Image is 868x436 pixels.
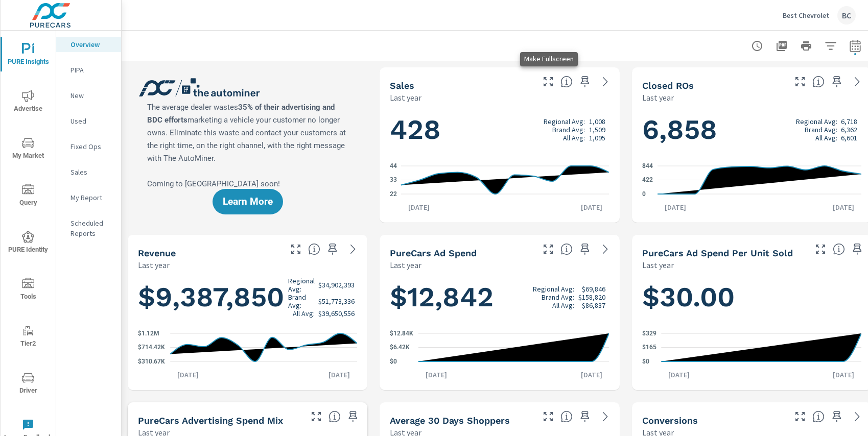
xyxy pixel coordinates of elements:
[288,241,304,257] button: Make Fullscreen
[71,192,113,203] p: My Report
[138,277,359,318] h1: $9,387,850
[56,190,121,205] div: My Report
[589,117,605,126] p: 1,008
[345,408,361,425] span: Save this to your personalized report
[390,358,397,365] text: $0
[815,134,837,142] p: All Avg:
[170,370,206,380] p: [DATE]
[642,248,793,258] h5: PureCars Ad Spend Per Unit Sold
[324,241,341,257] span: Save this to your personalized report
[642,280,861,314] h1: $30.00
[56,37,121,52] div: Overview
[805,126,837,134] p: Brand Avg:
[841,117,857,126] p: 6,718
[390,415,510,426] h5: Average 30 Days Shoppers
[223,197,273,206] span: Learn More
[661,370,697,380] p: [DATE]
[642,358,649,365] text: $0
[308,408,324,425] button: Make Fullscreen
[71,39,113,50] p: Overview
[841,134,857,142] p: 6,601
[4,325,53,350] span: Tier2
[308,243,320,255] span: Total sales revenue over the selected date range. [Source: This data is sourced from the dealer’s...
[792,408,808,425] button: Make Fullscreen
[833,243,845,255] span: Average cost of advertising per each vehicle sold at the dealer over the selected date range. The...
[56,62,121,78] div: PIPA
[812,76,825,88] span: Number of Repair Orders Closed by the selected dealership group over the selected time range. [So...
[56,164,121,180] div: Sales
[577,241,593,257] span: Save this to your personalized report
[318,297,355,305] p: $51,773,336
[71,218,113,238] p: Scheduled Reports
[597,408,614,425] a: See more details in report
[542,293,574,301] p: Brand Avg:
[642,330,656,337] text: $329
[345,241,361,257] a: See more details in report
[318,309,355,318] p: $39,650,556
[71,141,113,152] p: Fixed Ops
[796,117,837,126] p: Regional Avg:
[849,241,865,257] span: Save this to your personalized report
[401,202,437,212] p: [DATE]
[390,177,397,184] text: 33
[642,177,653,184] text: 422
[288,277,315,293] p: Regional Avg:
[390,280,609,314] h1: $12,842
[783,11,829,20] p: Best Chevrolet
[138,415,283,426] h5: PureCars Advertising Spend Mix
[138,248,176,258] h5: Revenue
[4,278,53,303] span: Tools
[841,126,857,134] p: 6,362
[589,134,605,142] p: 1,095
[792,74,808,90] button: Make Fullscreen
[812,410,825,423] span: The number of dealer-specified goals completed by a visitor. [Source: This data is provided by th...
[329,410,341,423] span: This table looks at how you compare to the amount of budget you spend per channel as opposed to y...
[574,202,609,212] p: [DATE]
[138,344,165,351] text: $714.42K
[597,241,614,257] a: See more details in report
[390,344,410,351] text: $6.42K
[577,408,593,425] span: Save this to your personalized report
[318,281,355,289] p: $34,902,393
[540,408,556,425] button: Make Fullscreen
[658,202,693,212] p: [DATE]
[574,370,609,380] p: [DATE]
[849,74,865,90] a: See more details in report
[390,190,397,198] text: 22
[71,90,113,101] p: New
[642,190,646,198] text: 0
[4,372,53,397] span: Driver
[56,88,121,103] div: New
[390,80,414,91] h5: Sales
[563,134,585,142] p: All Avg:
[71,65,113,75] p: PIPA
[642,91,674,104] p: Last year
[560,410,573,423] span: A rolling 30 day total of daily Shoppers on the dealership website, averaged over the selected da...
[138,330,159,337] text: $1.12M
[597,74,614,90] a: See more details in report
[560,243,573,255] span: Total cost of media for all PureCars channels for the selected dealership group over the selected...
[138,259,170,271] p: Last year
[390,112,609,147] h1: 428
[56,139,121,154] div: Fixed Ops
[288,293,315,309] p: Brand Avg:
[642,112,861,147] h1: 6,858
[771,36,792,56] button: "Export Report to PDF"
[390,248,477,258] h5: PureCars Ad Spend
[56,215,121,241] div: Scheduled Reports
[390,259,421,271] p: Last year
[826,202,861,212] p: [DATE]
[4,43,53,68] span: PURE Insights
[578,293,605,301] p: $158,820
[642,344,656,351] text: $165
[321,370,357,380] p: [DATE]
[71,167,113,177] p: Sales
[4,90,53,115] span: Advertise
[293,309,315,318] p: All Avg:
[540,241,556,257] button: Make Fullscreen
[418,370,454,380] p: [DATE]
[582,285,605,293] p: $69,846
[213,189,283,214] button: Learn More
[642,259,674,271] p: Last year
[577,74,593,90] span: Save this to your personalized report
